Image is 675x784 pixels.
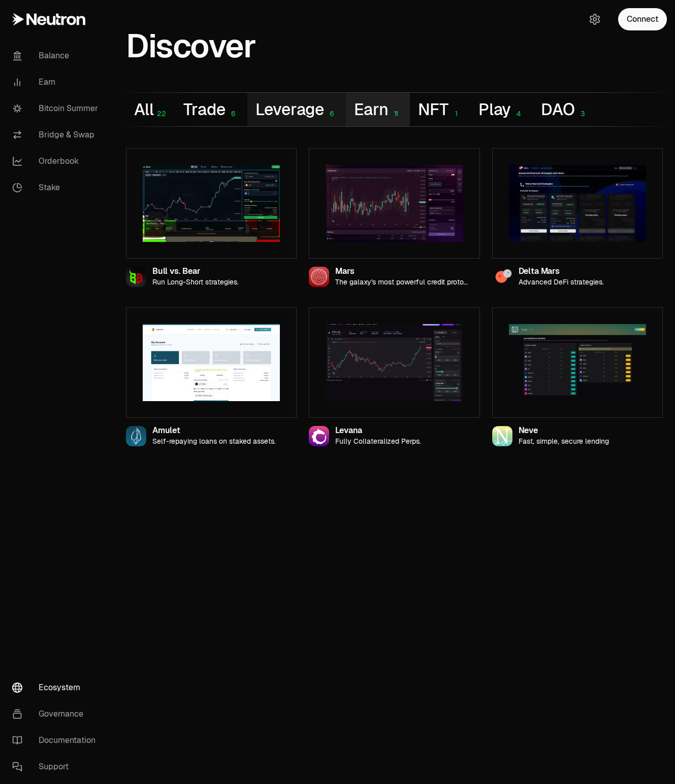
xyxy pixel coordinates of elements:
[126,32,255,60] h1: Discover
[335,278,471,287] p: The galaxy's most powerful credit protocol.
[346,93,410,126] button: Earn
[335,437,421,446] p: Fully Collateralized Perps.
[152,437,276,446] p: Self-repaying loans on staked assets.
[4,95,110,122] a: Bitcoin Summer
[410,93,470,126] button: NFT
[470,93,533,126] button: Play
[335,267,471,276] div: Mars
[519,437,609,446] p: Fast, simple, secure lending
[4,43,110,69] a: Balance
[509,165,646,242] img: Delta Mars preview image
[509,324,646,401] img: Neve preview image
[4,174,110,201] a: Stake
[226,110,239,118] div: 6
[153,110,167,118] div: 22
[4,754,110,780] a: Support
[4,122,110,148] a: Bridge & Swap
[335,426,421,435] div: Levana
[511,110,525,118] div: 4
[175,93,247,126] button: Trade
[152,267,239,276] div: Bull vs. Bear
[326,324,463,401] img: Levana preview image
[448,110,462,118] div: 1
[4,148,110,174] a: Orderbook
[247,93,346,126] button: Leverage
[618,8,667,30] button: Connect
[126,93,175,126] button: All
[4,674,110,701] a: Ecosystem
[519,267,604,276] div: Delta Mars
[324,110,338,118] div: 6
[519,426,609,435] div: Neve
[4,69,110,95] a: Earn
[4,727,110,754] a: Documentation
[533,93,596,126] button: DAO
[4,701,110,727] a: Governance
[152,278,239,287] p: Run Long-Short strategies.
[519,278,604,287] p: Advanced DeFi strategies.
[143,324,280,401] img: Amulet preview image
[388,110,402,118] div: 11
[326,165,463,242] img: Mars preview image
[575,110,589,118] div: 3
[152,426,276,435] div: Amulet
[143,165,280,242] img: Bull vs. Bear preview image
